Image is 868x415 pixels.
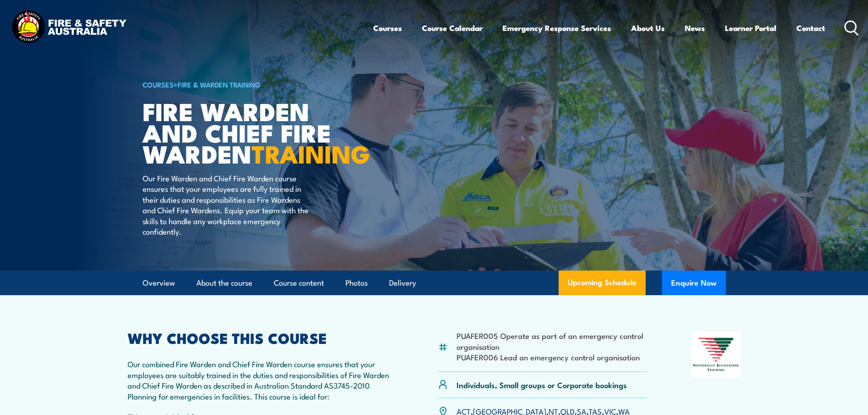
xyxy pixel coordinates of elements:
img: Nationally Recognised Training logo. [692,331,741,378]
a: Emergency Response Services [503,16,611,40]
h2: WHY CHOOSE THIS COURSE [128,331,394,344]
li: PUAFER006 Lead an emergency control organisation [457,352,647,362]
a: Course Calendar [422,16,483,40]
p: Our combined Fire Warden and Chief Fire Warden course ensures that your employees are suitably tr... [128,359,394,401]
a: About the course [196,271,252,295]
a: About Us [631,16,665,40]
p: Individuals, Small groups or Corporate bookings [457,379,627,390]
button: Enquire Now [662,271,726,295]
a: News [685,16,705,40]
a: Courses [373,16,402,40]
a: Overview [143,271,175,295]
a: Fire & Warden Training [178,79,261,89]
a: Delivery [389,271,416,295]
a: Upcoming Schedule [559,271,646,295]
a: COURSES [143,79,174,89]
a: Contact [796,16,825,40]
h1: Fire Warden and Chief Fire Warden [143,100,368,164]
h6: > [143,79,368,90]
li: PUAFER005 Operate as part of an emergency control organisation [457,330,647,352]
a: Course content [274,271,324,295]
a: Learner Portal [725,16,776,40]
p: Our Fire Warden and Chief Fire Warden course ensures that your employees are fully trained in the... [143,173,309,236]
strong: TRAINING [252,134,370,172]
a: Photos [345,271,368,295]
